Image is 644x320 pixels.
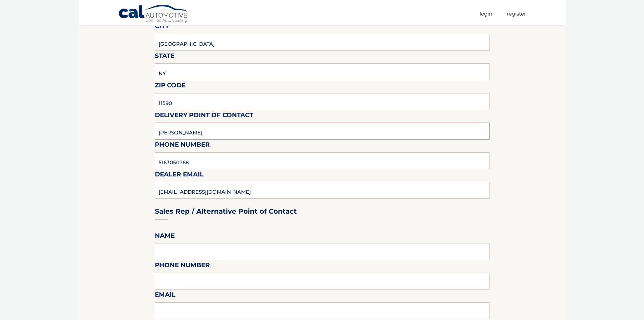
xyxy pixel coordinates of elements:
a: Register [507,8,526,19]
a: Login [480,8,492,19]
label: Email [155,290,175,302]
label: Zip Code [155,80,186,93]
label: Phone Number [155,260,210,273]
label: Phone Number [155,140,210,152]
label: Name [155,231,175,243]
label: Dealer Email [155,169,204,182]
label: State [155,51,174,63]
a: Cal Automotive [118,4,189,24]
h3: Sales Rep / Alternative Point of Contact [155,207,297,216]
label: Delivery Point of Contact [155,110,253,123]
label: City [155,21,169,34]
